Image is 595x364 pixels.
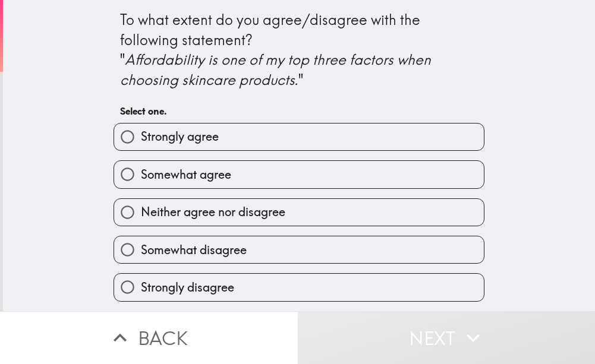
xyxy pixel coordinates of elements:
[141,279,234,296] span: Strongly disagree
[114,274,484,300] button: Strongly disagree
[114,199,484,226] button: Neither agree nor disagree
[114,124,484,150] button: Strongly agree
[114,236,484,263] button: Somewhat disagree
[114,161,484,188] button: Somewhat agree
[120,50,435,88] i: Affordability is one of my top three factors when choosing skincare products.
[120,10,478,90] div: To what extent do you agree/disagree with the following statement? " "
[141,128,219,145] span: Strongly agree
[120,105,478,118] h6: Select one.
[141,166,231,183] span: Somewhat agree
[141,242,247,258] span: Somewhat disagree
[141,204,285,220] span: Neither agree nor disagree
